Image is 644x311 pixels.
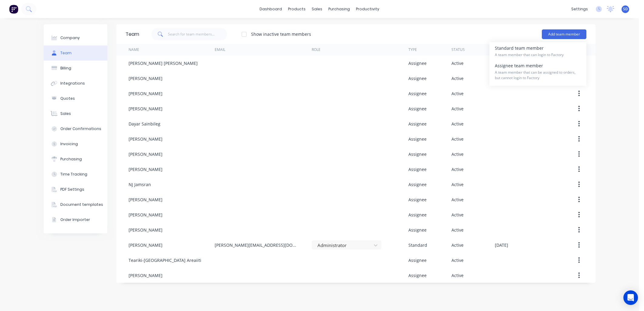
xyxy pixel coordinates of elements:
div: Assignee [408,121,427,127]
div: Show inactive team members [251,31,311,37]
div: Active [451,60,464,66]
div: [PERSON_NAME] [129,90,163,97]
span: A team member that can login to Factory [495,52,581,58]
div: Assignee [408,227,427,233]
div: Active [451,105,464,112]
div: Assignee [408,181,427,188]
div: Assignee [408,257,427,263]
div: Billing [60,65,71,71]
button: Billing [44,61,107,76]
div: [PERSON_NAME] [129,272,163,279]
div: Purchasing [60,156,82,162]
button: Standard team member A team member that can login to Factory [489,44,586,61]
a: dashboard [257,5,285,14]
div: [PERSON_NAME] [129,166,163,172]
div: [PERSON_NAME] [129,151,163,157]
button: Order Confirmations [44,121,107,136]
div: [PERSON_NAME][EMAIL_ADDRESS][DOMAIN_NAME] [215,242,300,248]
div: Active [451,151,464,157]
button: Assignee team member A team member that can be assigned to orders, but cannot login to Factory [489,61,586,84]
div: Assignee [408,151,427,157]
div: Open Intercom Messenger [623,290,638,305]
button: Integrations [44,76,107,91]
div: Active [451,181,464,188]
div: Status [451,47,465,52]
div: Assignee team member [495,61,581,84]
div: [DATE] [495,242,508,248]
div: Assignee [408,105,427,112]
div: Active [451,90,464,97]
input: Search for team members... [168,28,227,40]
div: Team [60,50,72,56]
div: Active [451,136,464,142]
div: Dayar Sainbileg [129,121,160,127]
div: Integrations [60,81,85,86]
div: Sales [60,111,71,116]
div: Name [129,47,139,52]
button: PDF Settings [44,182,107,197]
div: Teariki-[GEOGRAPHIC_DATA] Areaiiti [129,257,201,263]
div: Team [126,31,139,38]
div: Active [451,196,464,203]
div: Company [60,35,80,41]
div: [PERSON_NAME] [129,242,163,248]
div: Order Importer [60,217,90,222]
div: Active [451,242,464,248]
div: Active [451,272,464,279]
div: NJ Jamsran [129,181,151,188]
span: SD [623,6,628,12]
div: [PERSON_NAME] [129,212,163,218]
button: Company [44,30,107,45]
div: Assignee [408,90,427,97]
div: products [285,5,309,14]
div: Assignee [408,166,427,172]
img: Factory [9,5,18,14]
div: Active [451,121,464,127]
button: Time Tracking [44,167,107,182]
div: [PERSON_NAME] [129,105,163,112]
div: Type [408,47,417,52]
button: Sales [44,106,107,121]
div: Document templates [60,202,103,207]
div: [PERSON_NAME] [PERSON_NAME] [129,60,198,66]
button: Purchasing [44,152,107,167]
div: [PERSON_NAME] [129,227,163,233]
button: Document templates [44,197,107,212]
div: [PERSON_NAME] [129,136,163,142]
div: Order Confirmations [60,126,101,132]
div: Active [451,257,464,263]
span: A team member that can be assigned to orders, but cannot login to Factory [495,70,581,81]
div: Standard team member [495,44,581,61]
div: sales [309,5,325,14]
div: purchasing [325,5,353,14]
button: Add team member [542,29,586,39]
div: Assignee [408,196,427,203]
div: Active [451,75,464,82]
div: Assignee [408,212,427,218]
div: [PERSON_NAME] [129,75,163,82]
div: Assignee [408,136,427,142]
div: Invoicing [60,141,78,147]
div: Assignee [408,272,427,279]
div: Time Tracking [60,172,87,177]
div: Email [215,47,225,52]
button: Team [44,45,107,61]
div: Role [312,47,320,52]
button: Quotes [44,91,107,106]
div: PDF Settings [60,187,84,192]
div: productivity [353,5,382,14]
button: Order Importer [44,212,107,227]
button: Invoicing [44,136,107,152]
div: Standard [408,242,427,248]
div: Assignee [408,75,427,82]
div: Assignee [408,60,427,66]
div: Active [451,212,464,218]
div: Active [451,227,464,233]
div: [PERSON_NAME] [129,196,163,203]
div: Active [451,166,464,172]
div: Quotes [60,96,75,101]
div: settings [568,5,591,14]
